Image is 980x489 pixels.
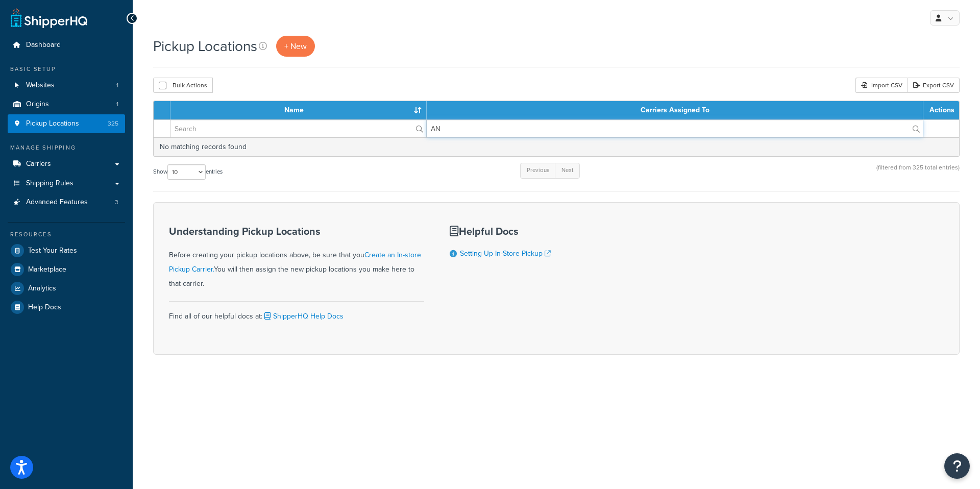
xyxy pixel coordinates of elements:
[170,101,427,119] th: Name : activate to sort column ascending
[8,279,125,298] a: Analytics
[427,120,923,137] input: Search
[8,193,125,212] li: Advanced Features
[116,100,118,109] span: 1
[8,298,125,316] a: Help Docs
[8,260,125,279] a: Marketplace
[520,163,556,178] a: Previous
[8,230,125,239] div: Resources
[11,8,87,28] a: ShipperHQ Home
[154,137,959,156] td: No matching records found
[460,248,551,259] a: Setting Up In-Store Pickup
[169,226,424,291] div: Before creating your pickup locations above, be sure that you You will then assign the new pickup...
[8,143,125,152] div: Manage Shipping
[908,78,960,93] a: Export CSV
[153,164,223,180] label: Show entries
[169,226,424,237] h3: Understanding Pickup Locations
[8,193,125,212] a: Advanced Features 3
[555,163,580,178] a: Next
[115,198,118,207] span: 3
[28,265,66,274] span: Marketplace
[8,174,125,193] a: Shipping Rules
[116,81,118,90] span: 1
[26,179,73,188] span: Shipping Rules
[450,226,562,237] h3: Helpful Docs
[944,453,970,479] button: Open Resource Center
[169,301,424,324] div: Find all of our helpful docs at:
[855,78,908,93] div: Import CSV
[427,101,923,119] th: Carriers Assigned To
[8,95,125,114] a: Origins 1
[28,284,56,293] span: Analytics
[26,119,79,128] span: Pickup Locations
[876,162,960,184] div: (filtered from 325 total entries)
[153,36,257,56] h1: Pickup Locations
[276,36,315,57] a: + New
[170,120,426,137] input: Search
[26,41,61,50] span: Dashboard
[8,114,125,133] li: Pickup Locations
[284,40,307,52] span: + New
[28,247,77,255] span: Test Your Rates
[8,76,125,95] li: Websites
[8,65,125,74] div: Basic Setup
[8,76,125,95] a: Websites 1
[8,155,125,174] a: Carriers
[8,36,125,55] a: Dashboard
[28,303,61,312] span: Help Docs
[26,100,49,109] span: Origins
[8,114,125,133] a: Pickup Locations 325
[262,311,344,322] a: ShipperHQ Help Docs
[923,101,959,119] th: Actions
[8,95,125,114] li: Origins
[153,78,213,93] button: Bulk Actions
[167,164,206,180] select: Showentries
[8,241,125,260] a: Test Your Rates
[26,160,51,168] span: Carriers
[108,119,118,128] span: 325
[26,198,88,207] span: Advanced Features
[26,81,55,90] span: Websites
